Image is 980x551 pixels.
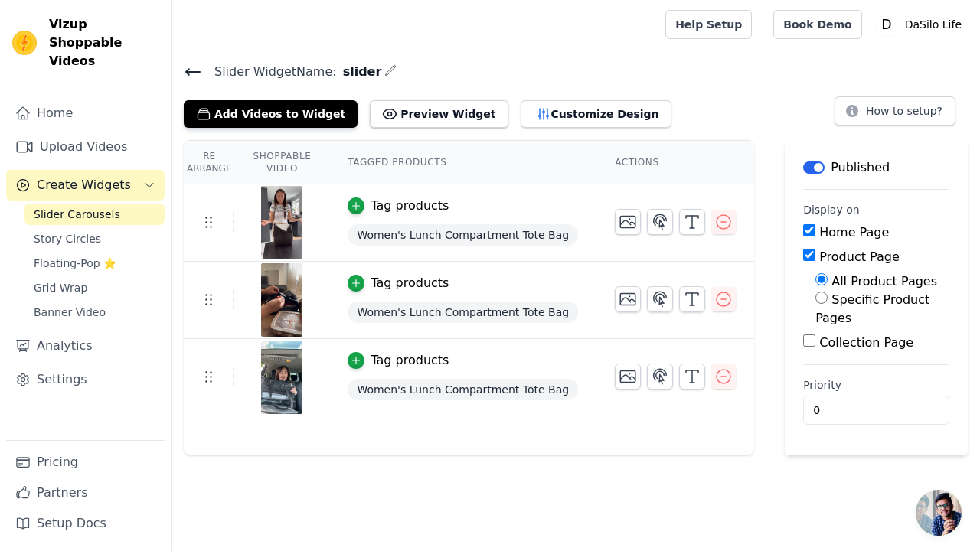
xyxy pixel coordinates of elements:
[34,231,101,246] span: Story Circles
[184,141,234,184] th: Re Arrange
[34,256,116,271] span: Floating-Pop ⭐
[348,224,578,246] span: Women's Lunch Compartment Tote Bag
[184,100,358,128] button: Add Videos to Widget
[234,141,329,184] th: Shoppable Video
[384,61,397,82] div: Edit Name
[6,508,165,539] a: Setup Docs
[348,302,578,323] span: Women's Lunch Compartment Tote Bag
[24,277,165,298] a: Grid Wrap
[6,132,165,162] a: Upload Videos
[899,11,968,38] p: DaSilo Life
[819,225,889,240] label: Home Page
[819,335,913,350] label: Collection Page
[6,364,165,395] a: Settings
[24,302,165,323] a: Banner Video
[348,274,449,292] button: Tag products
[260,186,303,259] img: tn-8581b405de874ba7bbd095ca97f5c39c.png
[24,253,165,274] a: Floating-Pop ⭐
[874,11,968,38] button: D DaSilo Life
[665,10,752,39] a: Help Setup
[371,351,449,370] div: Tag products
[803,202,860,217] legend: Display on
[49,15,158,70] span: Vizup Shoppable Videos
[348,197,449,215] button: Tag products
[260,341,303,414] img: tn-f454f75a4a5e47f6b76d65822d17ee91.png
[615,286,641,312] button: Change Thumbnail
[329,141,596,184] th: Tagged Products
[37,176,131,194] span: Create Widgets
[6,478,165,508] a: Partners
[348,351,449,370] button: Tag products
[370,100,508,128] button: Preview Widget
[835,107,955,122] a: How to setup?
[6,447,165,478] a: Pricing
[34,280,87,295] span: Grid Wrap
[348,379,578,400] span: Women's Lunch Compartment Tote Bag
[521,100,671,128] button: Customize Design
[803,377,949,393] label: Priority
[34,207,120,222] span: Slider Carousels
[337,63,382,81] span: slider
[260,263,303,337] img: tn-98966c6583634c1aab60d129ac439618.png
[815,292,929,325] label: Specific Product Pages
[371,274,449,292] div: Tag products
[916,490,962,536] a: Open chat
[615,209,641,235] button: Change Thumbnail
[34,305,106,320] span: Banner Video
[24,228,165,249] a: Story Circles
[819,249,900,264] label: Product Page
[202,63,337,81] span: Slider Widget Name:
[24,204,165,225] a: Slider Carousels
[615,364,641,390] button: Change Thumbnail
[6,331,165,361] a: Analytics
[6,170,165,201] button: Create Widgets
[596,141,754,184] th: Actions
[831,158,890,177] p: Published
[835,96,955,126] button: How to setup?
[773,10,861,39] a: Book Demo
[831,274,937,289] label: All Product Pages
[12,31,37,55] img: Vizup
[6,98,165,129] a: Home
[371,197,449,215] div: Tag products
[881,17,891,32] text: D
